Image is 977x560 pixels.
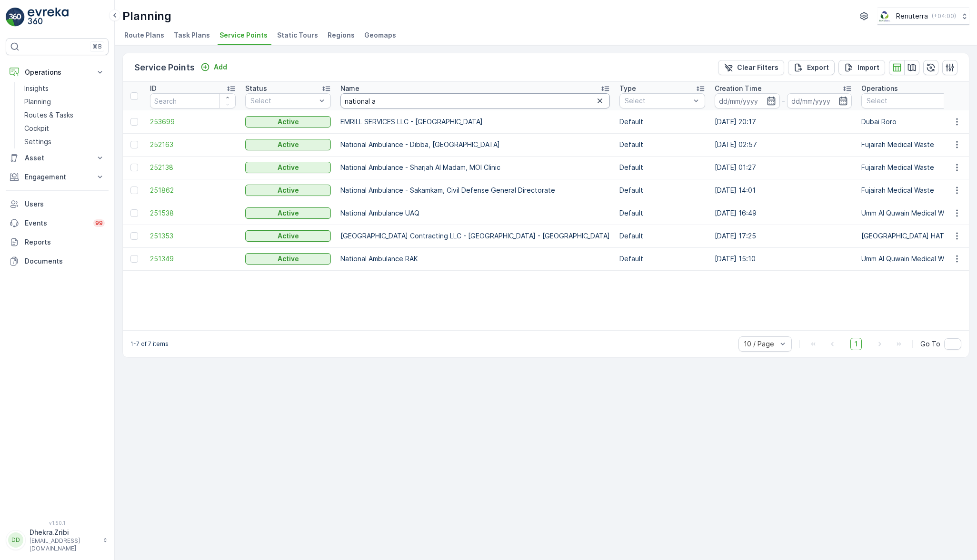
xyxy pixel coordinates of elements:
button: Add [197,61,231,73]
p: Name [340,84,359,93]
p: Insights [24,84,49,93]
span: 1 [850,338,862,350]
p: National Ambulance - Sakamkam, Civil Defense General Directorate [340,186,610,195]
a: Reports [6,233,109,252]
p: Fujairah Medical Waste [861,186,958,195]
p: National Ambulance UAQ [340,208,610,218]
span: 251862 [150,186,236,195]
button: Engagement [6,167,109,187]
span: Route Plans [124,30,164,40]
p: EMRILL SERVICES LLC - [GEOGRAPHIC_DATA] [340,117,610,127]
button: Active [245,207,331,219]
p: Dhekra.Zribi [30,528,98,537]
img: Screenshot_2024-07-26_at_13.33.01.png [877,11,892,21]
p: 1-7 of 7 items [130,340,169,348]
p: Active [278,163,299,172]
p: Default [619,208,705,218]
p: Engagement [25,172,90,182]
p: Default [619,254,705,264]
p: Planning [122,9,171,24]
p: Type [619,84,636,93]
p: Routes & Tasks [24,110,73,120]
img: logo [6,8,25,27]
p: [GEOGRAPHIC_DATA] Contracting LLC - [GEOGRAPHIC_DATA] - [GEOGRAPHIC_DATA] [340,231,610,241]
span: Geomaps [364,30,396,40]
span: 251353 [150,231,236,241]
div: Toggle Row Selected [130,255,138,263]
button: Export [788,60,835,75]
a: 252163 [150,140,236,149]
a: Insights [20,82,109,95]
p: ( +04:00 ) [932,12,956,20]
p: National Ambulance - Sharjah Al Madam, MOI Clinic [340,163,610,172]
p: Umm Al Quwain Medical Waste [861,254,958,264]
div: Toggle Row Selected [130,187,138,194]
p: Fujairah Medical Waste [861,140,958,149]
p: Users [25,199,105,209]
p: Default [619,231,705,241]
p: Default [619,186,705,195]
span: Static Tours [277,30,318,40]
input: Search [150,93,236,108]
p: 99 [95,219,103,227]
p: Add [214,62,227,72]
td: [DATE] 14:01 [710,179,857,202]
input: dd/mm/yyyy [787,93,852,108]
p: Asset [25,153,90,163]
td: [DATE] 17:25 [710,225,857,247]
td: [DATE] 01:27 [710,156,857,179]
a: Events99 [6,214,109,233]
button: Active [245,230,331,242]
td: [DATE] 15:10 [710,247,857,270]
a: 253699 [150,117,236,127]
span: Regions [328,30,355,40]
a: Settings [20,135,109,148]
p: Events [25,218,88,228]
button: Renuterra(+04:00) [877,8,969,25]
p: Settings [24,137,51,147]
a: 251349 [150,254,236,264]
div: DD [8,532,23,548]
p: Renuterra [896,11,928,21]
span: v 1.50.1 [6,520,109,526]
a: Users [6,195,109,214]
td: [DATE] 02:57 [710,133,857,156]
div: Toggle Row Selected [130,164,138,171]
p: Fujairah Medical Waste [861,163,958,172]
p: Select [625,96,690,106]
a: Planning [20,95,109,108]
button: Asset [6,148,109,167]
button: Active [245,139,331,150]
p: ⌘B [92,43,102,50]
button: Operations [6,63,109,82]
div: Toggle Row Selected [130,209,138,217]
button: Import [838,60,885,75]
p: Active [278,117,299,127]
p: Import [857,63,879,72]
p: [EMAIL_ADDRESS][DOMAIN_NAME] [30,537,98,552]
td: [DATE] 16:49 [710,202,857,225]
p: Select [250,96,316,106]
p: Dubai Roro [861,117,958,127]
p: ID [150,84,157,93]
a: 251538 [150,208,236,218]
a: Documents [6,252,109,271]
span: Task Plans [174,30,210,40]
p: National Ambulance RAK [340,254,610,264]
div: Toggle Row Selected [130,232,138,240]
p: - [782,95,785,107]
p: Service Points [134,61,195,74]
button: Active [245,162,331,173]
p: Cockpit [24,124,49,133]
p: Active [278,208,299,218]
p: Clear Filters [737,63,778,72]
p: Active [278,186,299,195]
p: Default [619,163,705,172]
p: Reports [25,237,105,247]
p: Creation Time [715,84,762,93]
button: Active [245,185,331,196]
input: Search [340,93,610,108]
